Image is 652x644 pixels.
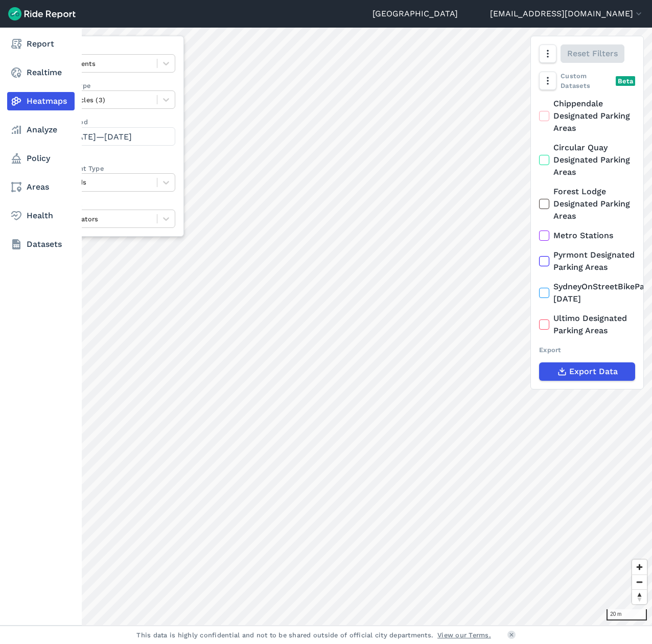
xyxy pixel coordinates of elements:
[561,44,624,63] button: Reset Filters
[7,178,75,196] a: Areas
[68,132,132,142] span: [DATE]—[DATE]
[50,44,175,54] label: Data Type
[33,28,652,625] canvas: Map
[632,589,647,604] button: Reset bearing to north
[50,164,175,173] label: Curb Event Type
[7,206,75,225] a: Health
[539,312,635,337] label: Ultimo Designated Parking Areas
[607,609,647,620] div: 20 m
[539,71,635,90] div: Custom Datasets
[539,362,635,381] button: Export Data
[7,121,75,139] a: Analyze
[539,281,635,305] label: SydneyOnStreetBikeParking [DATE]
[7,92,75,110] a: Heatmaps
[50,200,175,210] label: Operators
[539,186,635,222] label: Forest Lodge Designated Parking Areas
[490,8,644,20] button: [EMAIL_ADDRESS][DOMAIN_NAME]
[632,560,647,574] button: Zoom in
[632,574,647,589] button: Zoom out
[539,142,635,178] label: Circular Quay Designated Parking Areas
[567,48,618,60] span: Reset Filters
[569,365,618,378] span: Export Data
[7,63,75,82] a: Realtime
[539,229,635,242] label: Metro Stations
[539,249,635,273] label: Pyrmont Designated Parking Areas
[50,117,175,127] label: Data Period
[539,98,635,134] label: Chippendale Designated Parking Areas
[539,345,635,355] div: Export
[616,76,635,86] div: Beta
[50,81,175,90] label: Vehicle Type
[7,35,75,53] a: Report
[372,8,458,20] a: [GEOGRAPHIC_DATA]
[50,127,175,146] button: [DATE]—[DATE]
[7,235,75,254] a: Datasets
[437,630,491,640] a: View our Terms.
[8,7,76,20] img: Ride Report
[7,149,75,168] a: Policy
